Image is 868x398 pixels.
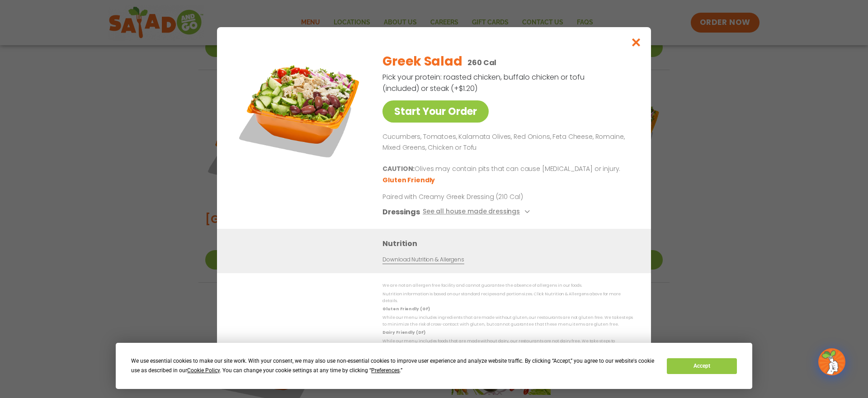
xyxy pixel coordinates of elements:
[382,132,629,153] p: Cucumbers, Tomatoes, Kalamata Olives, Red Onions, Feta Cheese, Romaine, Mixed Greens, Chicken or ...
[382,291,633,305] p: Nutrition information is based on our standard recipes and portion sizes. Click Nutrition & Aller...
[382,192,550,202] p: Paired with Creamy Greek Dressing (210 Cal)
[423,206,533,218] button: See all house made dressings
[382,337,633,351] p: While our menu includes foods that are made without dairy, our restaurants are not dairy free. We...
[116,343,752,389] div: Cookie Consent Prompt
[382,206,420,218] h3: Dressings
[622,27,651,57] button: Close modal
[382,175,436,185] li: Gluten Friendly
[382,256,464,264] a: Download Nutrition & Allergens
[382,71,586,94] p: Pick your protein: roasted chicken, buffalo chicken or tofu (included) or steak (+$1.20)
[467,57,496,68] p: 260 Cal
[371,367,400,374] span: Preferences
[131,356,656,375] div: We use essential cookies to make our site work. With your consent, we may also use non-essential ...
[237,45,364,172] img: Featured product photo for Greek Salad
[382,238,637,249] h3: Nutrition
[382,52,462,71] h2: Greek Salad
[382,100,489,123] a: Start Your Order
[382,306,429,312] strong: Gluten Friendly (GF)
[382,330,425,335] strong: Dairy Friendly (DF)
[819,349,844,374] img: wpChatIcon
[382,314,633,328] p: While our menu includes ingredients that are made without gluten, our restaurants are not gluten ...
[382,282,633,289] p: We are not an allergen free facility and cannot guarantee the absence of allergens in our foods.
[382,164,415,173] b: CAUTION:
[667,358,736,374] button: Accept
[382,164,629,175] p: Olives may contain pits that can cause [MEDICAL_DATA] or injury.
[187,367,220,374] span: Cookie Policy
